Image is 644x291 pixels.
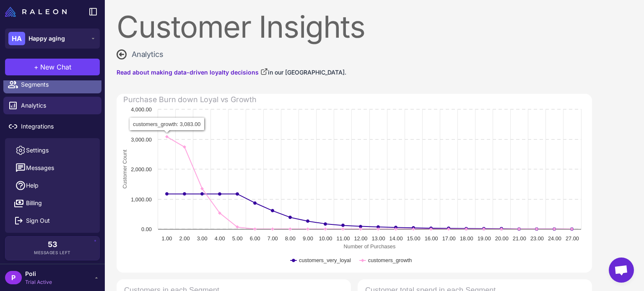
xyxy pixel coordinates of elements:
[34,250,71,256] span: Messages Left
[98,49,135,55] div: Palavras-chave
[131,196,152,203] text: 1,000.00
[566,235,579,242] text: 27.00
[3,76,101,93] a: Segments
[460,235,473,242] text: 18.00
[299,257,351,263] text: customers_very_loyal
[88,49,95,55] img: tab_keywords_by_traffic_grey.svg
[141,226,152,232] text: 0.00
[344,243,396,249] text: Number of Purchases
[354,235,367,242] text: 12.00
[122,149,128,188] text: Customer Count
[13,22,20,28] img: website_grey.svg
[26,198,42,208] span: Billing
[132,49,163,60] span: Analytics
[609,258,634,283] a: Conversa aberta
[131,106,152,113] text: 4,000.00
[13,13,20,20] img: logo_orange.svg
[123,94,257,105] div: Purchase Burn down Loyal vs Growth
[250,235,260,242] text: 6.00
[21,80,95,89] span: Segments
[26,163,54,173] span: Messages
[319,235,332,242] text: 10.00
[513,235,526,242] text: 21.00
[530,235,544,242] text: 23.00
[425,235,438,242] text: 16.00
[23,13,41,20] div: v 4.0.25
[215,235,225,242] text: 4.00
[3,118,101,135] a: Integrations
[368,257,412,263] text: customers_growth
[372,235,385,242] text: 13.00
[26,216,50,225] span: Sign Out
[25,278,52,286] span: Trial Active
[478,235,491,242] text: 19.00
[5,7,67,17] img: Raleon Logo
[131,166,152,173] text: 2,000.00
[303,235,313,242] text: 9.00
[442,235,456,242] text: 17.00
[117,68,268,77] a: Read about making data-driven loyalty decisions
[8,32,25,45] div: HA
[495,235,509,242] text: 20.00
[8,159,96,177] button: Messages
[8,177,96,194] a: Help
[232,235,243,242] text: 5.00
[35,49,42,55] img: tab_domain_overview_orange.svg
[26,146,49,155] span: Settings
[3,97,101,114] a: Analytics
[197,235,208,242] text: 3.00
[285,235,296,242] text: 8.00
[5,28,100,49] button: HAHappy aging
[21,122,95,131] span: Integrations
[267,235,278,242] text: 7.00
[179,235,190,242] text: 2.00
[21,101,95,110] span: Analytics
[336,235,350,242] text: 11.00
[5,271,22,284] div: P
[162,235,172,242] text: 1.00
[8,212,96,229] button: Sign Out
[5,59,100,75] button: +New Chat
[29,34,65,43] span: Happy aging
[34,62,39,72] span: +
[25,269,52,278] span: Poli
[48,241,57,248] span: 53
[117,12,592,42] div: Customer Insights
[40,62,71,72] span: New Chat
[44,49,64,55] div: Domínio
[26,181,39,190] span: Help
[548,235,561,242] text: 24.00
[22,22,120,28] div: [PERSON_NAME]: [DOMAIN_NAME]
[390,235,403,242] text: 14.00
[407,235,421,242] text: 15.00
[131,136,152,143] text: 3,000.00
[268,69,346,76] span: in our [GEOGRAPHIC_DATA].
